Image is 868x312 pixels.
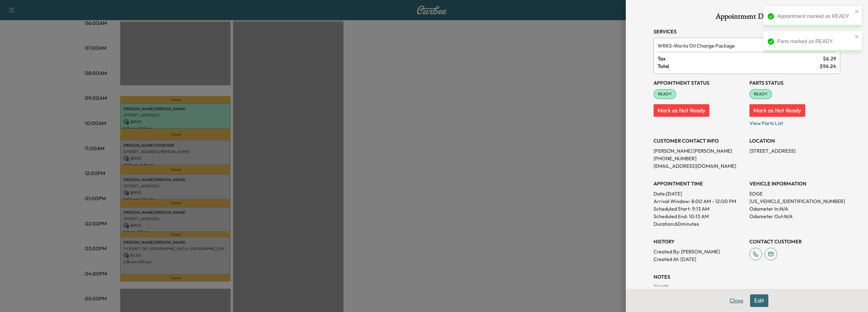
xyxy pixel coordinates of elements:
p: Arrival Window: [654,197,744,205]
button: close [855,9,859,14]
button: Close [725,294,748,307]
h3: LOCATION [749,137,840,145]
span: READY [750,91,771,97]
p: Scheduled Start: [654,205,691,213]
h3: VEHICLE INFORMATION [749,180,840,187]
h3: CUSTOMER CONTACT INFO [654,137,744,145]
span: 8:00 AM - 12:00 PM [691,197,736,205]
span: $ 96.24 [820,62,836,70]
h3: Appointment Status [654,79,744,87]
p: 9:13 AM [692,205,709,213]
span: Works Oil Change Package [658,42,818,49]
h3: History [654,238,744,245]
button: close [855,34,859,39]
p: Date: [DATE] [654,190,744,197]
h3: Services [654,28,840,35]
p: [US_VEHICLE_IDENTIFICATION_NUMBER] [749,197,840,205]
span: READY [654,91,676,97]
p: Created By : [PERSON_NAME] [654,248,744,255]
p: Odometer In: N/A [749,205,840,213]
h3: APPOINTMENT TIME [654,180,744,187]
span: Total [658,62,820,70]
p: [PHONE_NUMBER] [654,155,744,162]
h3: NOTES [654,273,840,281]
p: Odometer Out: N/A [749,213,840,220]
p: [PERSON_NAME] [PERSON_NAME] [654,147,744,155]
button: Mark as Not Ready [749,104,805,117]
p: Created At : [DATE] [654,255,744,263]
p: [EMAIL_ADDRESS][DOMAIN_NAME] [654,162,744,170]
p: Duration: 60 minutes [654,220,744,228]
span: $ 6.29 [823,55,836,62]
p: View Parts List [749,117,840,127]
span: Tax [658,55,823,62]
button: Edit [750,294,768,307]
h3: CONTACT CUSTOMER [749,238,840,245]
button: Mark as Not Ready [654,104,709,117]
p: EDGE [749,190,840,197]
div: Appointment marked as READY [777,13,853,20]
p: Scheduled End: [654,213,688,220]
h1: Appointment Details [654,13,840,23]
div: No notes [654,283,840,288]
p: 10:13 AM [689,213,709,220]
div: Parts marked as READY. [777,38,853,45]
h3: Parts Status [749,79,840,87]
p: [STREET_ADDRESS] [749,147,840,155]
